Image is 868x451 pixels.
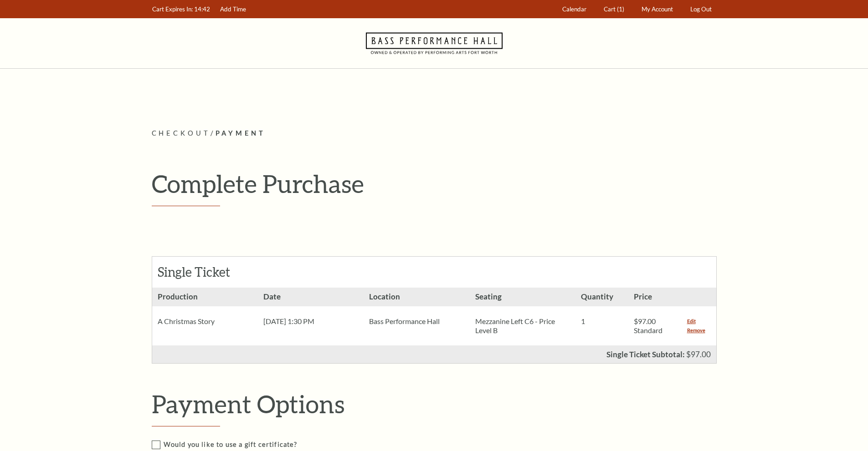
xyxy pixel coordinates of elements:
a: Remove [687,326,705,335]
h3: Date [258,288,364,306]
h3: Price [628,288,681,306]
span: $97.00 [686,350,711,359]
a: Calendar [558,0,591,18]
p: 1 [581,317,623,326]
a: Log Out [686,0,716,18]
span: 14:42 [194,5,210,13]
p: Mezzanine Left C6 - Price Level B [475,317,570,335]
p: / [152,128,717,139]
a: Cart (1) [599,0,628,18]
span: $97.00 Standard [634,317,663,334]
h1: Complete Purchase [152,169,717,198]
h3: Quantity [575,288,628,306]
div: A Christmas Story [152,306,258,336]
span: My Account [642,5,673,13]
h2: Single Ticket [158,264,257,280]
a: Edit [687,317,696,326]
span: Calendar [562,5,586,13]
h3: Production [152,288,258,306]
h3: Seating [470,288,575,306]
h3: Location [364,288,469,306]
span: Checkout [152,129,211,137]
span: Bass Performance Hall [369,317,440,325]
span: Cart [604,5,616,13]
div: [DATE] 1:30 PM [258,306,364,336]
a: Add Time [216,0,250,18]
a: My Account [637,0,677,18]
span: Cart Expires In: [152,5,193,13]
h2: Payment Options [152,389,736,419]
span: (1) [617,5,624,13]
p: Single Ticket Subtotal: [606,350,685,358]
label: Would you like to use a gift certificate? [152,439,736,451]
span: Payment [216,129,266,137]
